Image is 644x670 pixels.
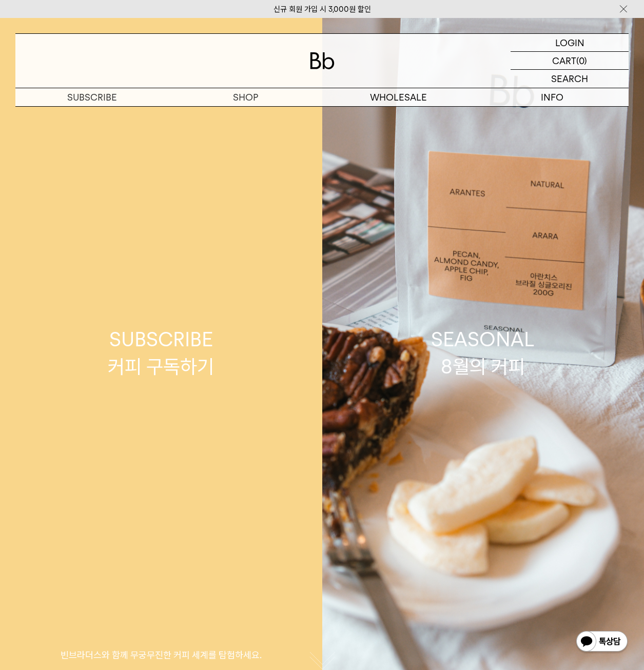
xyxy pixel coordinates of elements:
a: LOGIN [511,34,629,52]
p: WHOLESALE [322,88,476,106]
a: 신규 회원 가입 시 3,000원 할인 [274,5,371,14]
a: CART (0) [511,52,629,70]
p: CART [552,52,576,69]
p: INFO [475,88,629,106]
p: (0) [576,52,587,69]
div: SEASONAL 8월의 커피 [431,326,535,380]
p: SEARCH [551,70,588,88]
img: 카카오톡 채널 1:1 채팅 버튼 [575,630,629,655]
a: SUBSCRIBE [15,88,169,106]
a: SHOP [169,88,322,106]
div: SUBSCRIBE 커피 구독하기 [108,326,214,380]
p: LOGIN [555,34,584,51]
img: 로고 [310,52,335,69]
